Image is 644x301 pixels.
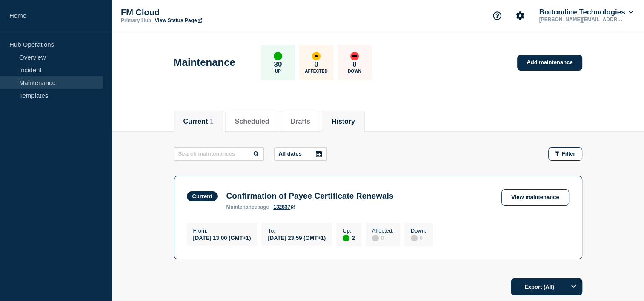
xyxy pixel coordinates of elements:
div: affected [312,52,321,60]
p: Down [348,69,361,74]
div: Current [192,193,212,199]
button: Account settings [511,7,529,25]
p: [PERSON_NAME][EMAIL_ADDRESS][DOMAIN_NAME] [538,17,626,23]
div: down [350,52,359,60]
p: From : [193,227,251,234]
div: [DATE] 13:00 (GMT+1) [193,234,251,241]
button: Filter [548,147,582,161]
p: Up : [343,227,355,234]
p: Affected : [372,227,394,234]
p: Up [275,69,281,74]
div: 2 [343,234,355,241]
p: To : [268,227,326,234]
div: 0 [411,234,426,241]
a: 132837 [273,204,295,210]
button: Options [565,278,582,295]
div: up [274,52,282,60]
h1: Maintenance [174,57,235,68]
a: View maintenance [501,189,569,206]
p: 30 [274,60,282,69]
button: Current 1 [183,118,214,125]
span: maintenance [226,204,257,210]
p: page [226,204,269,210]
div: 0 [372,234,394,241]
a: View Status Page [155,17,202,23]
div: [DATE] 23:59 (GMT+1) [268,234,326,241]
div: up [343,235,349,241]
button: All dates [274,147,327,161]
button: Drafts [291,118,310,125]
p: FM Cloud [121,8,291,17]
p: Affected [305,69,327,74]
p: All dates [279,150,302,157]
button: Bottomline Technologies [538,8,635,17]
button: History [332,118,355,125]
button: Export (All) [511,278,582,295]
button: Support [488,7,506,25]
span: Filter [562,150,575,157]
a: Add maintenance [517,55,582,71]
p: 0 [352,60,356,69]
p: Down : [411,227,426,234]
h3: Confirmation of Payee Certificate Renewals [226,191,393,201]
div: disabled [372,235,379,241]
button: Scheduled [235,118,269,125]
input: Search maintenances [174,147,264,161]
div: disabled [411,235,418,241]
p: 0 [314,60,318,69]
span: 1 [210,118,214,125]
p: Primary Hub [121,17,151,23]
